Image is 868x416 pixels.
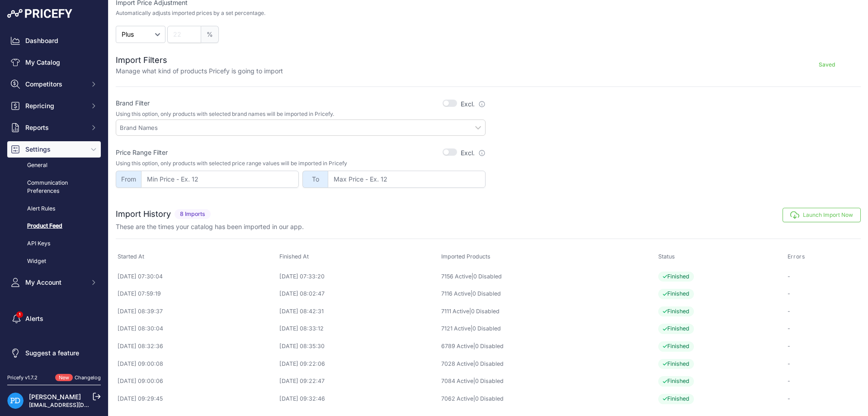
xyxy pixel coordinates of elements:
[29,393,81,401] a: [PERSON_NAME]
[116,285,278,303] td: [DATE] 07:59:19
[278,390,439,408] td: [DATE] 09:32:46
[658,341,694,352] span: Finished
[439,268,656,285] td: |
[278,355,439,373] td: [DATE] 09:22:06
[278,373,439,390] td: [DATE] 09:22:47
[471,308,500,315] a: 0 Disabled
[439,373,656,390] td: |
[7,76,101,92] button: Competitors
[7,374,38,382] div: Pricefy v1.7.2
[7,274,101,291] button: My Account
[788,395,859,403] p: -
[278,338,439,355] td: [DATE] 08:35:30
[461,100,486,109] label: Excl.
[788,342,859,351] p: -
[788,273,859,281] p: -
[116,303,278,320] td: [DATE] 08:39:37
[473,273,502,280] a: 0 Disabled
[441,253,491,260] span: Imported Products
[29,402,123,408] a: [EMAIL_ADDRESS][DOMAIN_NAME]
[175,209,211,220] span: 8 Imports
[441,360,473,367] a: 7028 Active
[472,325,501,332] a: 0 Disabled
[116,10,265,17] p: Automatically adjusts imported prices by a set percentage.
[441,343,473,349] a: 6789 Active
[7,311,101,327] a: Alerts
[658,376,694,387] span: Finished
[7,98,101,114] button: Repricing
[461,148,486,158] label: Excl.
[441,308,469,315] a: 7111 Active
[25,80,85,89] span: Competitors
[788,290,859,298] p: -
[788,307,859,316] p: -
[788,325,859,333] p: -
[7,33,101,363] nav: Sidebar
[116,99,150,108] label: Brand Filter
[788,360,859,368] p: -
[441,378,473,384] a: 7084 Active
[793,57,861,72] button: Saved
[7,33,101,49] a: Dashboard
[788,253,805,260] span: Errors
[25,101,85,110] span: Repricing
[116,54,283,67] h2: Import Filters
[441,395,473,402] a: 7062 Active
[441,290,471,297] a: 7116 Active
[25,123,85,132] span: Reports
[439,355,656,373] td: |
[167,26,201,43] input: 22
[7,345,101,361] a: Suggest a feature
[7,120,101,136] button: Reports
[116,222,304,231] p: These are the times your catalog has been imported in our app.
[7,141,101,158] button: Settings
[141,171,299,188] input: Min Price - Ex. 12
[472,290,501,297] a: 0 Disabled
[75,374,101,381] a: Changelog
[302,171,328,188] span: To
[658,289,694,299] span: Finished
[7,253,101,269] a: Widget
[783,208,861,222] button: Launch Import Now
[439,338,656,355] td: |
[278,320,439,338] td: [DATE] 08:33:12
[7,218,101,234] a: Product Feed
[116,110,486,118] p: Using this option, only products with selected brand names will be imported in Pricefy.
[279,253,309,260] span: Finished At
[201,26,219,43] span: %
[439,285,656,303] td: |
[55,374,73,382] span: New
[441,325,471,332] a: 7121 Active
[7,54,101,71] a: My Catalog
[118,253,144,260] span: Started At
[439,320,656,338] td: |
[328,171,486,188] input: Max Price - Ex. 12
[116,355,278,373] td: [DATE] 09:00:08
[116,208,171,220] h2: Import History
[7,158,101,173] a: General
[658,324,694,334] span: Finished
[475,378,504,384] a: 0 Disabled
[658,359,694,369] span: Finished
[788,377,859,386] p: -
[116,373,278,390] td: [DATE] 09:00:06
[116,338,278,355] td: [DATE] 08:32:36
[441,273,472,280] a: 7156 Active
[475,360,504,367] a: 0 Disabled
[25,278,85,287] span: My Account
[7,201,101,217] a: Alert Rules
[116,390,278,408] td: [DATE] 09:29:45
[7,236,101,252] a: API Keys
[475,343,504,349] a: 0 Disabled
[120,124,485,132] input: Brand Names
[475,395,504,402] a: 0 Disabled
[116,320,278,338] td: [DATE] 08:30:04
[116,160,486,167] p: Using this option, only products with selected price range values will be imported in Pricefy
[116,67,283,76] p: Manage what kind of products Pricefy is going to import
[116,171,141,188] span: From
[278,303,439,320] td: [DATE] 08:42:31
[658,272,694,282] span: Finished
[439,390,656,408] td: |
[7,175,101,199] a: Communication Preferences
[25,145,85,154] span: Settings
